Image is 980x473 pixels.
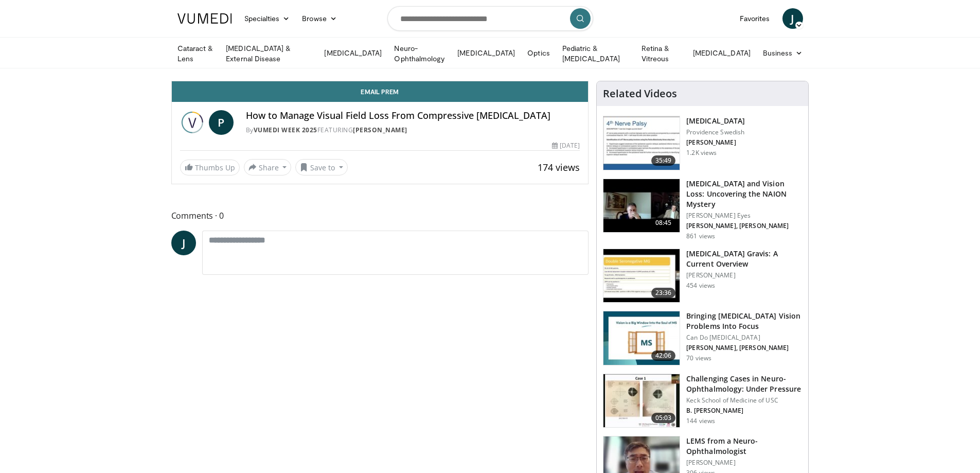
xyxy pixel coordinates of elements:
a: Thumbs Up [180,160,240,176]
a: [MEDICAL_DATA] [687,43,757,63]
p: Keck School of Medicine of USC [686,396,802,405]
a: P [209,110,234,135]
p: B. [PERSON_NAME] [686,407,802,415]
span: 05:03 [651,413,676,423]
a: J [171,231,196,255]
a: [MEDICAL_DATA] & External Disease [220,43,318,64]
a: 08:45 [MEDICAL_DATA] and Vision Loss: Uncovering the NAION Mystery [PERSON_NAME] Eyes [PERSON_NAM... [603,179,802,240]
p: 70 views [686,354,711,362]
h3: [MEDICAL_DATA] Gravis: A Current Overview [686,249,802,269]
img: bcc38a7c-8a22-4011-95cd-d7ac30e009eb.150x105_q85_crop-smart_upscale.jpg [603,311,680,365]
img: VuMedi Logo [177,13,232,24]
h4: How to Manage Visual Field Loss From Compressive [MEDICAL_DATA] [246,110,580,121]
a: Specialties [238,8,296,29]
button: Share [244,159,292,176]
a: Pediatric & [MEDICAL_DATA] [556,43,635,64]
p: 454 views [686,282,715,290]
a: Business [757,43,809,63]
button: Save to [295,159,348,176]
h3: LEMS from a Neuro-Ophthalmologist [686,436,802,457]
div: [DATE] [552,141,580,150]
a: Vumedi Week 2025 [254,126,317,134]
a: Favorites [734,8,776,29]
img: befedb23-9f31-4837-b824-e3399f582dab.150x105_q85_crop-smart_upscale.jpg [603,374,680,428]
img: f4c4af03-ca5d-47ef-b42d-70f5528b5c5c.150x105_q85_crop-smart_upscale.jpg [603,179,680,233]
p: [PERSON_NAME], [PERSON_NAME] [686,222,802,230]
p: [PERSON_NAME], [PERSON_NAME] [686,344,802,352]
a: [PERSON_NAME] [353,126,407,134]
span: 35:49 [651,155,676,166]
input: Search topics, interventions [387,6,593,31]
p: 861 views [686,232,715,240]
h3: [MEDICAL_DATA] [686,116,745,126]
a: Email Prem [172,81,589,102]
a: 42:06 Bringing [MEDICAL_DATA] Vision Problems Into Focus Can Do [MEDICAL_DATA] [PERSON_NAME], [PE... [603,311,802,365]
p: Providence Swedish [686,128,745,136]
p: [PERSON_NAME] [686,138,745,147]
p: [PERSON_NAME] [686,271,802,279]
div: By FEATURING [246,126,580,135]
a: Retina & Vitreous [635,43,687,64]
span: 08:45 [651,218,676,228]
a: 23:36 [MEDICAL_DATA] Gravis: A Current Overview [PERSON_NAME] 454 views [603,249,802,303]
span: 23:36 [651,288,676,298]
h3: Challenging Cases in Neuro- Ophthalmology: Under Pressure [686,374,802,394]
span: 174 views [538,161,580,173]
a: [MEDICAL_DATA] [318,43,388,63]
span: 42:06 [651,351,676,361]
p: [PERSON_NAME] Eyes [686,212,802,220]
a: 35:49 [MEDICAL_DATA] Providence Swedish [PERSON_NAME] 1.2K views [603,116,802,170]
span: Comments 0 [171,209,589,222]
img: 0e5b09ff-ab95-416c-aeae-f68bcf47d7bd.150x105_q85_crop-smart_upscale.jpg [603,116,680,170]
h3: Bringing [MEDICAL_DATA] Vision Problems Into Focus [686,311,802,331]
a: [MEDICAL_DATA] [451,43,521,63]
a: Cataract & Lens [171,43,220,64]
a: J [782,8,803,29]
a: 05:03 Challenging Cases in Neuro- Ophthalmology: Under Pressure Keck School of Medicine of USC B.... [603,374,802,428]
h4: Related Videos [603,87,677,100]
p: 144 views [686,417,715,425]
a: Neuro-Ophthalmology [388,43,451,64]
img: Vumedi Week 2025 [180,110,205,135]
img: 1850415f-643d-4f8a-8931-68732fb02e4b.150x105_q85_crop-smart_upscale.jpg [603,249,680,303]
p: Can Do [MEDICAL_DATA] [686,334,802,342]
a: Optics [521,43,556,63]
p: [PERSON_NAME] [686,459,802,467]
a: Browse [296,8,343,29]
h3: [MEDICAL_DATA] and Vision Loss: Uncovering the NAION Mystery [686,179,802,209]
p: 1.2K views [686,149,717,157]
